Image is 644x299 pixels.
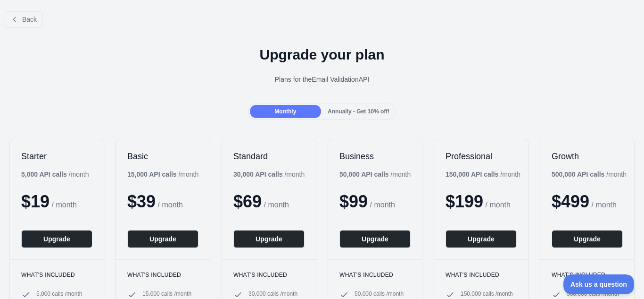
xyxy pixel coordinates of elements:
span: Annually - Get 10% off! [328,108,389,115]
span: Monthly [274,108,296,115]
h2: Growth [552,151,623,162]
iframe: Toggle Customer Support [563,274,635,294]
h2: Standard [233,151,305,162]
h2: Business [339,151,411,162]
h2: Professional [446,151,517,162]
